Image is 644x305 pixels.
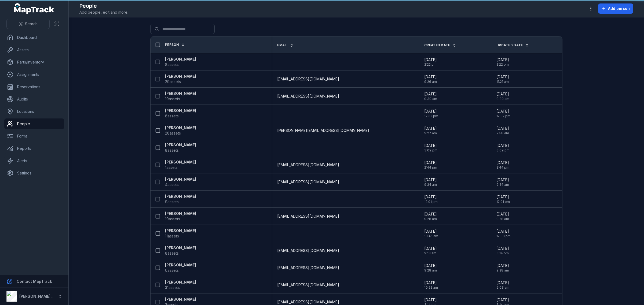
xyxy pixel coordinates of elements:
[424,177,437,187] time: 5/12/2025, 9:24:05 AM
[608,6,630,11] span: Add person
[165,177,196,182] strong: [PERSON_NAME]
[165,194,196,204] a: [PERSON_NAME]9assets
[277,162,339,168] span: [EMAIL_ADDRESS][DOMAIN_NAME]
[165,285,180,290] span: 31 assets
[496,91,509,97] span: [DATE]
[424,131,437,135] span: 9:27 am
[496,165,509,170] span: 2:44 pm
[496,251,509,255] span: 3:14 pm
[424,211,437,217] span: [DATE]
[424,43,450,47] span: Created Date
[277,43,288,47] span: Email
[165,245,196,256] a: [PERSON_NAME]8assets
[496,177,509,187] time: 5/12/2025, 9:24:05 AM
[165,74,196,84] a: [PERSON_NAME]29assets
[277,179,339,185] span: [EMAIL_ADDRESS][DOMAIN_NAME]
[165,297,196,302] strong: [PERSON_NAME]
[424,165,437,170] span: 2:44 pm
[165,211,196,216] strong: [PERSON_NAME]
[4,106,64,117] a: Locations
[424,297,437,303] span: [DATE]
[496,194,510,204] time: 7/10/2025, 12:01:41 PM
[165,159,196,170] a: [PERSON_NAME]1assets
[496,148,510,152] span: 3:09 pm
[424,246,437,251] span: [DATE]
[165,142,196,153] a: [PERSON_NAME]8assets
[165,194,196,199] strong: [PERSON_NAME]
[424,229,438,234] span: [DATE]
[4,32,64,43] a: Dashboard
[165,251,179,256] span: 8 assets
[598,3,633,14] button: Add person
[424,246,437,255] time: 3/4/2025, 9:18:30 AM
[165,43,179,47] span: Person
[19,294,57,299] strong: [PERSON_NAME] Air
[165,91,196,102] a: [PERSON_NAME]19assets
[496,234,511,238] span: 12:30 pm
[165,74,196,79] strong: [PERSON_NAME]
[165,262,196,268] strong: [PERSON_NAME]
[424,126,437,131] span: [DATE]
[165,211,196,222] a: [PERSON_NAME]10assets
[277,299,339,305] span: [EMAIL_ADDRESS][DOMAIN_NAME]
[496,263,509,268] span: [DATE]
[165,148,179,153] span: 8 assets
[4,94,64,105] a: Audits
[496,126,509,131] span: [DATE]
[165,43,185,47] a: Person
[424,183,437,187] span: 9:24 am
[424,200,438,204] span: 12:01 pm
[4,44,64,55] a: Assets
[496,109,510,118] time: 6/6/2025, 12:32:38 PM
[165,280,196,290] a: [PERSON_NAME]31assets
[424,74,437,80] span: [DATE]
[165,57,196,67] a: [PERSON_NAME]8assets
[165,125,196,131] strong: [PERSON_NAME]
[496,109,510,114] span: [DATE]
[277,265,339,270] span: [EMAIL_ADDRESS][DOMAIN_NAME]
[4,131,64,142] a: Forms
[424,109,438,118] time: 6/6/2025, 12:32:38 PM
[4,168,64,178] a: Settings
[4,143,64,154] a: Reports
[165,262,196,273] a: [PERSON_NAME]0assets
[496,143,510,152] time: 8/8/2025, 3:09:04 PM
[165,62,179,67] span: 8 assets
[496,183,509,187] span: 9:24 am
[165,216,180,222] span: 10 assets
[25,21,38,27] span: Search
[6,19,50,29] button: Search
[496,160,509,170] time: 6/13/2025, 2:44:57 PM
[424,97,437,101] span: 9:30 am
[424,109,438,114] span: [DATE]
[424,148,437,152] span: 3:09 pm
[165,165,178,170] span: 1 assets
[165,108,196,119] a: [PERSON_NAME]8assets
[79,10,128,15] span: Add people, edit and more.
[496,131,509,135] span: 7:58 am
[496,229,511,234] span: [DATE]
[424,43,456,47] a: Created Date
[496,200,510,204] span: 12:01 pm
[496,194,510,200] span: [DATE]
[165,113,179,119] span: 8 assets
[496,177,509,183] span: [DATE]
[496,143,510,148] span: [DATE]
[79,2,128,10] h2: People
[496,268,509,273] span: 9:28 am
[165,91,196,96] strong: [PERSON_NAME]
[496,160,509,165] span: [DATE]
[496,91,509,101] time: 6/4/2025, 9:30:08 AM
[496,229,511,238] time: 3/7/2025, 12:30:03 PM
[424,263,437,273] time: 3/4/2025, 9:28:56 AM
[424,114,438,118] span: 12:32 pm
[496,263,509,273] time: 3/4/2025, 9:28:56 AM
[165,79,181,84] span: 29 assets
[424,194,438,204] time: 7/10/2025, 12:01:41 PM
[4,155,64,166] a: Alerts
[496,285,509,290] span: 9:03 am
[165,233,179,239] span: 11 assets
[424,62,437,67] span: 2:22 pm
[165,228,196,233] strong: [PERSON_NAME]
[277,282,339,288] span: [EMAIL_ADDRESS][DOMAIN_NAME]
